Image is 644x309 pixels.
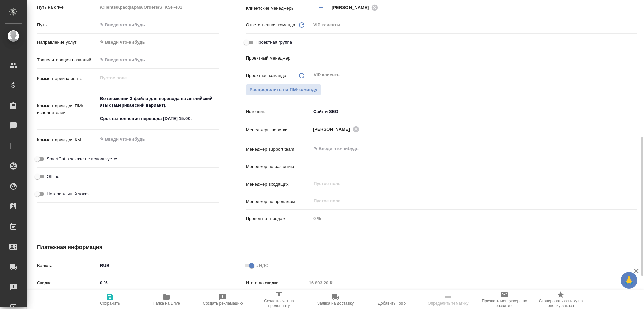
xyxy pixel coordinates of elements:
p: Проектная команда [246,72,286,79]
div: VIP клиенты [311,19,637,31]
p: Путь на drive [37,4,98,11]
p: Источник [246,108,311,115]
span: Распределить на ПМ-команду [250,86,318,94]
div: Сайт и SEO [311,106,637,117]
button: Добавить Todo [364,290,420,309]
p: Менеджер входящих [246,181,311,188]
p: Комментарии для ПМ/исполнителей [37,103,98,116]
h4: Платежная информация [37,243,428,252]
span: 🙏 [623,273,635,287]
div: RUB [98,260,219,271]
span: Добавить Todo [378,301,406,306]
span: Призвать менеджера по развитию [480,299,529,308]
p: Менеджеры верстки [246,127,311,133]
span: Offline [47,173,59,180]
p: Направление услуг [37,39,98,46]
span: SmartCat в заказе не используется [47,156,118,162]
p: Комментарии клиента [37,75,98,82]
button: Open [633,7,634,8]
p: Путь [37,22,98,28]
input: ✎ Введи что-нибудь [98,55,219,65]
textarea: Во вложении 3 файла для перевода на английский язык (американский вариант). Срок выполнения перев... [98,93,219,124]
p: Проектный менеджер [246,55,311,62]
button: Заявка на доставку [307,290,364,309]
p: Валюта [37,262,98,269]
input: ✎ Введи что-нибудь [98,278,219,288]
span: с НДС [256,262,268,269]
button: Создать рекламацию [195,290,251,309]
span: [PERSON_NAME] [332,4,373,11]
p: Итого до скидки [246,280,307,286]
input: Пустое поле [98,2,219,12]
input: Пустое поле [311,214,637,223]
button: Open [633,57,634,58]
span: Скопировать ссылку на оценку заказа [537,299,585,308]
span: Сохранить [100,301,120,306]
span: Проектная группа [256,39,292,46]
p: Менеджер по продажам [246,198,311,205]
span: [PERSON_NAME] [313,126,354,133]
button: Распределить на ПМ-команду [246,84,321,96]
div: [PERSON_NAME] [332,3,380,12]
p: Ответственная команда [246,22,296,28]
span: Нотариальный заказ [47,191,89,197]
span: Создать рекламацию [203,301,243,306]
button: 🙏 [621,272,637,289]
p: Клиентские менеджеры [246,5,311,12]
button: Open [633,148,634,149]
span: Создать счет на предоплату [255,299,303,308]
p: Скидка [37,280,98,286]
button: Скопировать ссылку на оценку заказа [533,290,589,309]
span: Заявка на доставку [317,301,354,306]
button: Призвать менеджера по развитию [476,290,533,309]
button: Сохранить [82,290,138,309]
button: Папка на Drive [138,290,195,309]
span: Определить тематику [428,301,468,306]
input: ✎ Введи что-нибудь [98,20,219,30]
button: Создать счет на предоплату [251,290,307,309]
button: Определить тематику [420,290,476,309]
input: Пустое поле [307,278,428,288]
p: Процент от продаж [246,215,311,222]
div: [PERSON_NAME] [313,125,361,133]
button: Open [633,129,634,130]
p: Менеджер support team [246,146,311,153]
input: Пустое поле [313,180,621,188]
div: ✎ Введи что-нибудь [100,39,211,46]
input: Пустое поле [313,197,621,205]
p: Транслитерация названий [37,56,98,63]
span: Папка на Drive [153,301,180,306]
span: В заказе уже есть ответственный ПМ или ПМ группа [246,84,321,96]
div: ✎ Введи что-нибудь [98,37,219,48]
p: Комментарии для КМ [37,137,98,143]
p: Менеджер по развитию [246,163,311,170]
input: ✎ Введи что-нибудь [313,145,612,153]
